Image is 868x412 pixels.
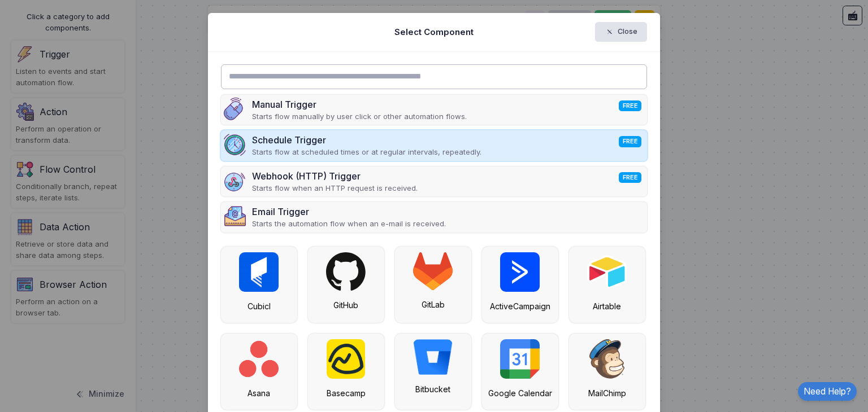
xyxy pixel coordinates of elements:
img: basecamp.png [327,339,365,379]
div: ActiveCampaign [488,300,553,312]
div: Cubicl [227,300,292,312]
div: Airtable [575,300,640,312]
img: schedule.png [224,133,246,156]
span: FREE [619,136,641,147]
div: Bitbucket [401,383,466,395]
div: Basecamp [314,387,379,399]
img: github.svg [326,252,366,291]
div: Manual Trigger [252,98,467,111]
img: mailchimp.svg [589,339,624,379]
img: webhook-v2.png [224,169,246,192]
div: Webhook (HTTP) Trigger [252,169,418,183]
div: MailChimp [575,387,640,399]
span: FREE [619,100,641,111]
p: Starts the automation flow when an e-mail is received. [252,218,446,230]
a: Need Help? [798,382,857,401]
img: gitlab.svg [413,252,453,290]
p: Starts flow when an HTTP request is received. [252,183,418,194]
img: airtable.png [587,252,627,292]
div: GitHub [314,299,379,311]
span: FREE [619,172,641,183]
img: manual.png [224,98,246,120]
img: google-calendar.svg [500,339,540,379]
button: Close [595,22,648,42]
img: email.png [224,205,246,227]
img: cubicl.jpg [239,252,279,292]
p: Starts flow manually by user click or other automation flows. [252,111,467,122]
div: Email Trigger [252,205,446,218]
div: Asana [227,387,292,399]
img: bitbucket.png [413,339,453,375]
div: GitLab [401,299,466,310]
div: Schedule Trigger [252,133,481,147]
img: asana.png [239,339,279,379]
img: active-campaign.png [500,252,540,292]
h5: Select Component [394,26,474,38]
p: Starts flow at scheduled times or at regular intervals, repeatedly. [252,147,481,158]
div: Google Calendar [488,387,553,399]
